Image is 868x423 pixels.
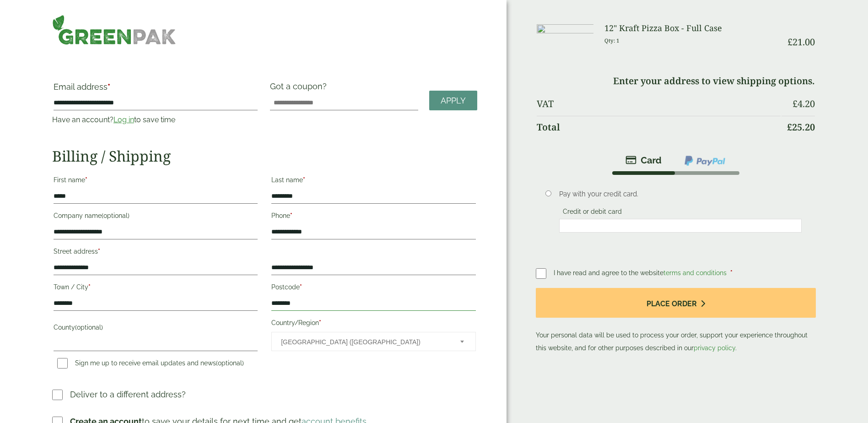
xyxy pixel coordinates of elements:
span: (optional) [216,359,244,367]
bdi: 21.00 [787,36,815,48]
label: First name [54,174,258,189]
abbr: required [98,248,100,255]
a: terms and conditions [663,269,727,277]
span: Apply [441,96,466,106]
p: Have an account? to save time [52,114,259,125]
span: (optional) [75,324,103,331]
label: Phone [271,209,475,225]
abbr: required [108,82,110,92]
label: Credit or debit card [559,208,625,218]
abbr: required [88,283,91,291]
label: Postcode [271,281,475,296]
span: I have read and agree to the website [554,269,728,277]
span: £ [787,121,792,133]
abbr: required [290,212,292,219]
label: Street address [54,245,258,260]
label: Sign me up to receive email updates and news [54,359,248,369]
abbr: required [303,176,305,184]
p: Pay with your credit card. [559,189,802,199]
td: Enter your address to view shipping options. [537,70,815,92]
label: Town / City [54,281,258,296]
p: Your personal data will be used to process your order, support your experience throughout this we... [536,288,816,354]
abbr: required [300,283,302,291]
a: Log in [113,115,134,124]
a: privacy policy [694,344,735,352]
img: GreenPak Supplies [52,15,176,45]
img: stripe.png [625,155,662,166]
a: Apply [429,91,477,110]
th: Total [537,116,781,138]
img: ppcp-gateway.png [684,155,726,167]
h3: 12" Kraft Pizza Box - Full Case [604,23,781,33]
bdi: 4.20 [793,98,815,110]
abbr: required [730,269,733,277]
span: Country/Region [271,332,475,351]
label: Country/Region [271,316,475,332]
p: Deliver to a different address? [70,388,186,401]
label: Last name [271,174,475,189]
th: VAT [537,93,781,115]
span: (optional) [102,212,129,219]
button: Place order [536,288,816,318]
input: Sign me up to receive email updates and news(optional) [57,358,68,369]
iframe: Secure card payment input frame [562,222,799,230]
span: United Kingdom (UK) [281,332,447,352]
small: Qty: 1 [604,37,620,44]
abbr: required [319,319,321,326]
h2: Billing / Shipping [52,147,477,165]
bdi: 25.20 [787,121,815,133]
label: Email address [54,83,258,96]
span: £ [793,98,798,110]
label: County [54,321,258,336]
span: £ [787,36,793,48]
abbr: required [85,176,87,184]
label: Got a coupon? [270,81,330,96]
label: Company name [54,209,258,225]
